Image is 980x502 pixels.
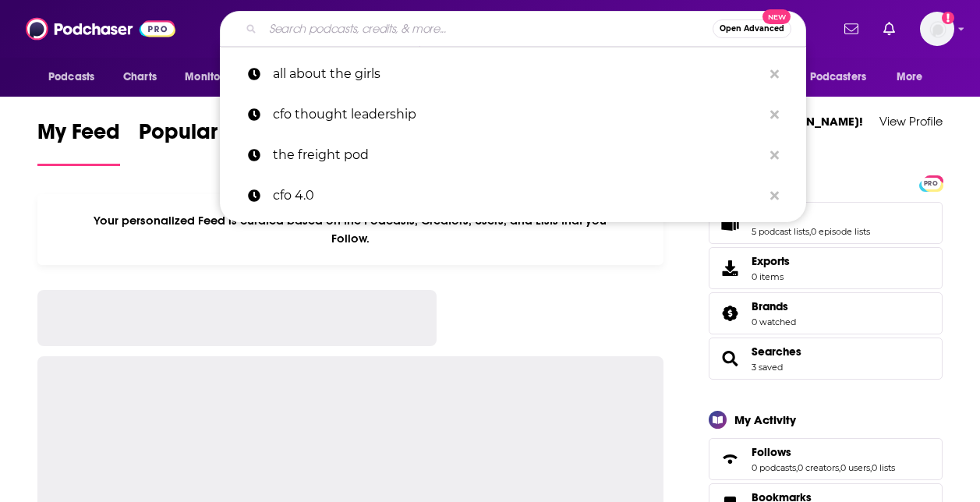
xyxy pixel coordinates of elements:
[714,212,745,234] a: Lists
[752,445,791,459] span: Follows
[752,345,801,359] a: Searches
[877,16,901,42] a: Show notifications dropdown
[174,62,260,92] button: open menu
[752,254,790,268] span: Exports
[709,202,943,244] span: Lists
[709,438,943,480] span: Follows
[920,12,954,46] button: Show profile menu
[48,66,94,88] span: Podcasts
[709,292,943,334] span: Brands
[811,226,870,237] a: 0 episode lists
[791,66,866,88] span: For Podcasters
[922,178,940,189] span: PRO
[273,175,762,216] p: cfo 4.0
[714,448,745,470] a: Follows
[713,19,791,38] button: Open AdvancedNew
[709,247,943,289] a: Exports
[139,118,271,166] a: Popular Feed
[781,62,889,92] button: open menu
[752,209,870,223] a: Lists
[37,118,120,154] span: My Feed
[26,14,175,44] img: Podchaser - Follow, Share and Rate Podcasts
[809,226,811,237] span: ,
[762,9,791,24] span: New
[220,11,806,47] div: Search podcasts, credits, & more...
[752,462,796,473] a: 0 podcasts
[220,54,806,94] a: all about the girls
[870,462,872,473] span: ,
[752,445,895,459] a: Follows
[220,135,806,175] a: the freight pod
[798,462,839,473] a: 0 creators
[709,338,943,380] span: Searches
[879,114,943,129] a: View Profile
[273,54,762,94] p: all about the girls
[714,348,745,369] a: Searches
[752,316,796,327] a: 0 watched
[714,257,745,279] span: Exports
[734,412,796,427] div: My Activity
[263,16,713,41] input: Search podcasts, credits, & more...
[37,194,663,265] div: Your personalized Feed is curated based on the Podcasts, Creators, Users, and Lists that you Follow.
[752,271,790,282] span: 0 items
[920,12,954,46] span: Logged in as Padilla_3
[123,66,157,88] span: Charts
[838,16,865,42] a: Show notifications dropdown
[840,462,870,473] a: 0 users
[922,176,940,188] a: PRO
[752,299,788,313] span: Brands
[720,25,784,33] span: Open Advanced
[113,62,166,92] a: Charts
[139,118,271,154] span: Popular Feed
[872,462,895,473] a: 0 lists
[185,66,240,88] span: Monitoring
[942,12,954,24] svg: Add a profile image
[714,302,745,324] a: Brands
[920,12,954,46] img: User Profile
[839,462,840,473] span: ,
[752,362,783,373] a: 3 saved
[796,462,798,473] span: ,
[752,226,809,237] a: 5 podcast lists
[220,94,806,135] a: cfo thought leadership
[273,135,762,175] p: the freight pod
[886,62,943,92] button: open menu
[220,175,806,216] a: cfo 4.0
[273,94,762,135] p: cfo thought leadership
[37,118,120,166] a: My Feed
[752,299,796,313] a: Brands
[897,66,923,88] span: More
[37,62,115,92] button: open menu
